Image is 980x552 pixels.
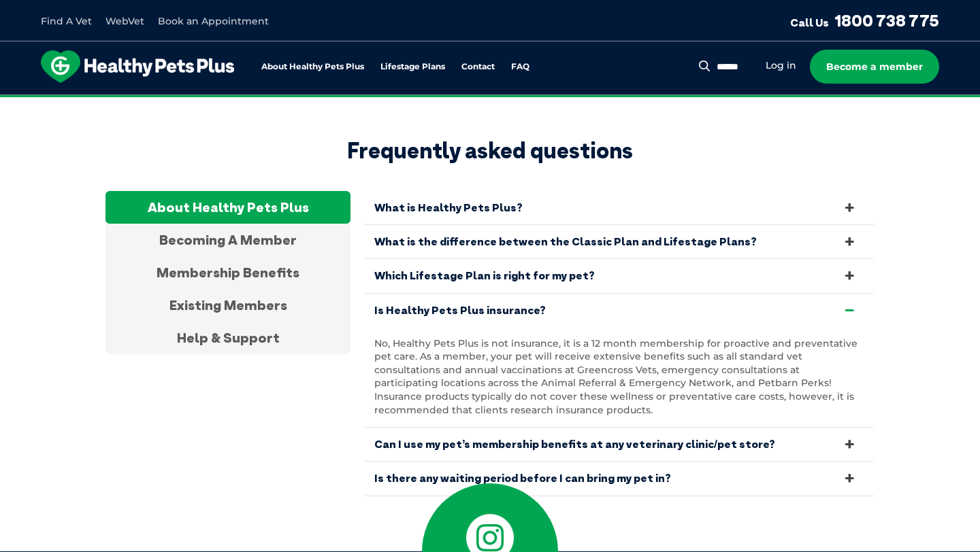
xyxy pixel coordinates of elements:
[105,15,144,27] a: WebVet
[105,191,350,224] div: About Healthy Pets Plus
[380,63,445,71] a: Lifestage Plans
[364,428,875,461] a: Can I use my pet’s membership benefits at any veterinary clinic/pet store?
[364,191,875,224] a: What is Healthy Pets Plus?
[790,10,939,31] a: Call Us1800 738 775
[790,16,829,29] span: Call Us
[236,95,745,107] span: Proactive, preventative wellness program designed to keep your pet healthier and happier for longer
[461,63,495,71] a: Contact
[364,259,875,292] a: Which Lifestage Plan is right for my pet?
[105,137,875,163] h2: Frequently asked questions
[364,294,875,327] a: Is Healthy Pets Plus insurance?
[261,63,364,71] a: About Healthy Pets Plus
[810,50,939,84] a: Become a member
[105,256,350,289] div: Membership Benefits
[41,50,234,83] img: hpp-logo
[364,225,875,258] a: What is the difference between the Classic Plan and Lifestage Plans?
[158,15,269,27] a: Book an Appointment
[364,462,875,495] a: Is there any waiting period before I can bring my pet in?
[41,15,92,27] a: Find A Vet
[766,59,796,72] a: Log in
[374,337,864,417] p: No, Healthy Pets Plus is not insurance, it is a 12 month membership for proactive and preventativ...
[105,322,350,354] div: Help & Support
[696,59,713,73] button: Search
[511,63,529,71] a: FAQ
[105,289,350,322] div: Existing Members
[105,224,350,256] div: Becoming A Member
